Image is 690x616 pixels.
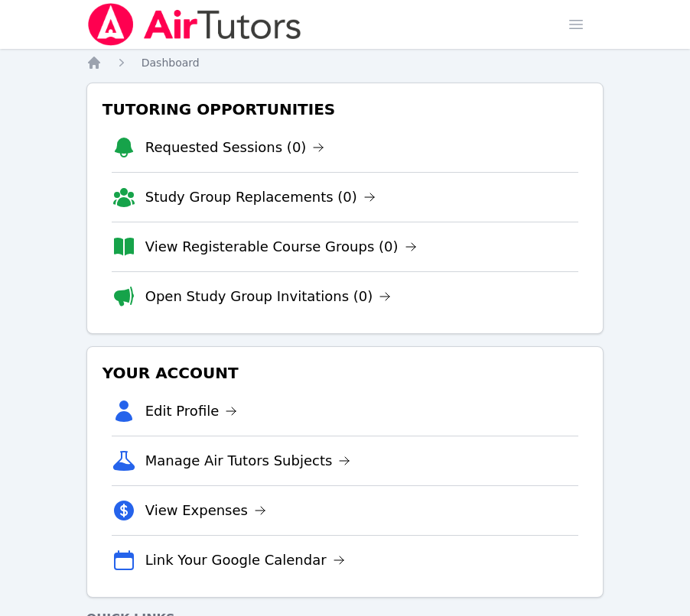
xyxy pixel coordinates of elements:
[145,550,345,571] a: Link Your Google Calendar
[142,55,200,70] a: Dashboard
[145,236,417,258] a: View Registerable Course Groups (0)
[145,400,238,422] a: Edit Profile
[99,359,591,387] h3: Your Account
[99,96,591,123] h3: Tutoring Opportunities
[86,55,604,70] nav: Breadcrumb
[145,286,392,307] a: Open Study Group Invitations (0)
[86,3,303,46] img: Air Tutors
[145,450,351,472] a: Manage Air Tutors Subjects
[145,186,376,208] a: Study Group Replacements (0)
[142,57,200,69] span: Dashboard
[145,500,266,521] a: View Expenses
[145,137,325,158] a: Requested Sessions (0)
